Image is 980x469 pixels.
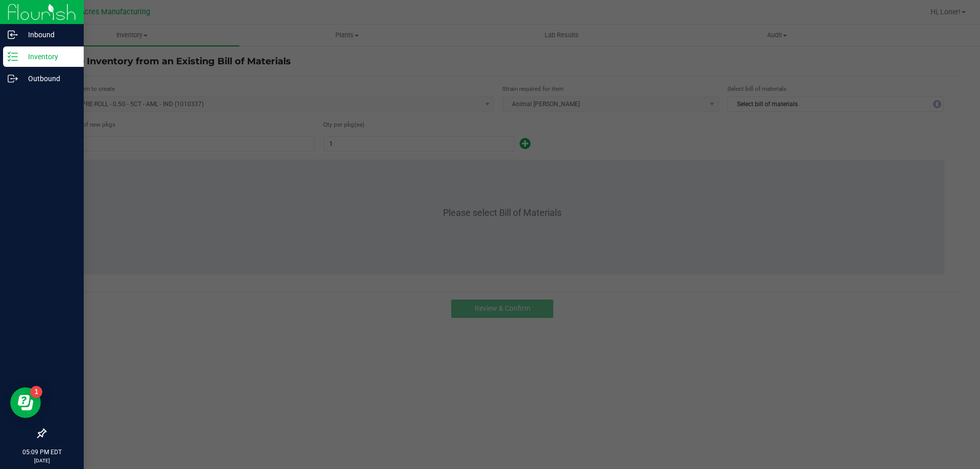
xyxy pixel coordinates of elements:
[5,448,79,457] p: 05:09 PM EDT
[30,386,42,398] iframe: Resource center unread badge
[8,52,18,62] inline-svg: Inventory
[8,73,18,84] inline-svg: Outbound
[5,457,79,464] p: [DATE]
[18,72,79,85] p: Outbound
[8,30,18,40] inline-svg: Inbound
[18,51,79,63] p: Inventory
[18,29,79,41] p: Inbound
[10,387,41,418] iframe: Resource center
